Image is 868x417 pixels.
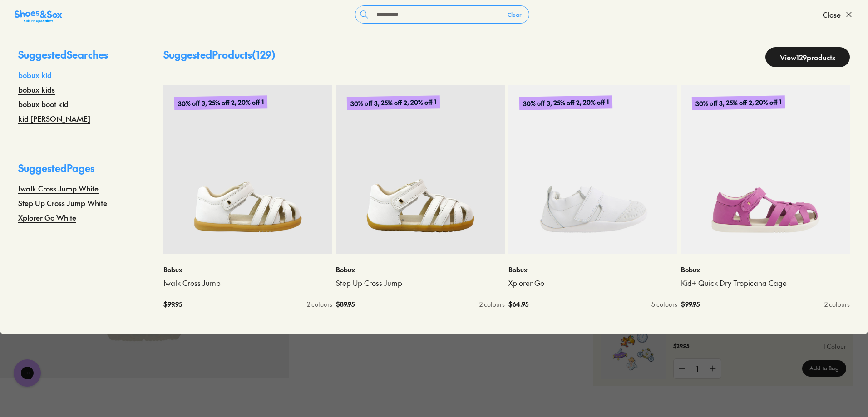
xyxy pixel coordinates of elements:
p: Suggested Searches [18,47,127,69]
a: Step Up Cross Jump White [18,197,107,208]
a: 1 Colour [823,342,846,351]
img: 4-554087_1 [601,309,666,379]
a: 30% off 3, 25% off 2, 20% off 1 [163,85,332,254]
p: Bobux [336,265,505,275]
a: Step Up Cross Jump [336,278,505,288]
p: 30% off 3, 25% off 2, 20% off 1 [347,96,440,111]
a: bobux kid [18,69,52,80]
p: 30% off 3, 25% off 2, 20% off 1 [519,96,612,111]
a: Xplorer Go [508,278,677,288]
div: 2 colours [824,299,850,309]
span: $ 99.95 [681,299,700,309]
div: 1 [690,359,705,378]
p: 30% off 3, 25% off 2, 20% off 1 [174,96,267,111]
div: 2 colours [307,299,332,309]
span: $ 99.95 [163,299,182,309]
a: bobux kids [18,84,55,95]
iframe: Gorgias live chat messenger [9,356,45,390]
p: Bobux [163,265,332,275]
img: SNS_Logo_Responsive.svg [15,9,62,24]
a: Xplorer Go White [18,212,76,223]
a: 30% off 3, 25% off 2, 20% off 1 [336,85,505,254]
button: Add to Bag [802,360,846,377]
p: Bobux [681,265,850,275]
a: Shoes &amp; Sox [15,7,62,22]
a: Iwalk Cross Jump [163,278,332,288]
span: Close [823,9,841,20]
div: 5 colours [651,299,677,309]
a: 30% off 3, 25% off 2, 20% off 1 [508,85,677,254]
button: Close [823,5,853,25]
button: Clear [500,6,529,23]
p: Bobux [508,265,677,275]
span: $ 64.95 [508,299,528,309]
p: 30% off 3, 25% off 2, 20% off 1 [692,96,785,111]
a: Kid+ Quick Dry Tropicana Cage [681,278,850,288]
a: bobux boot kid [18,98,69,109]
p: Suggested Products [163,47,276,67]
p: Suggested Pages [18,161,127,183]
p: $29.95 [673,342,689,351]
a: View129products [765,47,850,67]
span: $ 89.95 [336,299,355,309]
span: ( 129 ) [252,48,276,61]
a: Iwalk Cross Jump White [18,183,99,194]
a: 30% off 3, 25% off 2, 20% off 1 [681,85,850,254]
a: kid [PERSON_NAME] [18,113,90,124]
div: 2 colours [479,299,505,309]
